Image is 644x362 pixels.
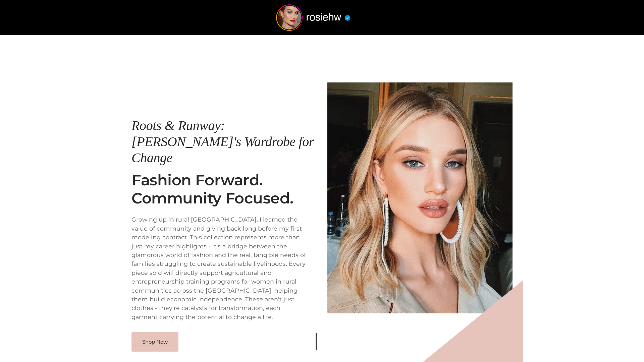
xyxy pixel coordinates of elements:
p: Growing up in rural [GEOGRAPHIC_DATA], I learned the value of community and giving back long befo... [131,215,317,321]
img: rosiehw [263,4,364,31]
a: Shop Now [131,332,178,352]
h2: Fashion Forward. Community Focused. [131,171,317,207]
h1: Roots & Runway: [PERSON_NAME]'s Wardrobe for Change [131,118,317,166]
